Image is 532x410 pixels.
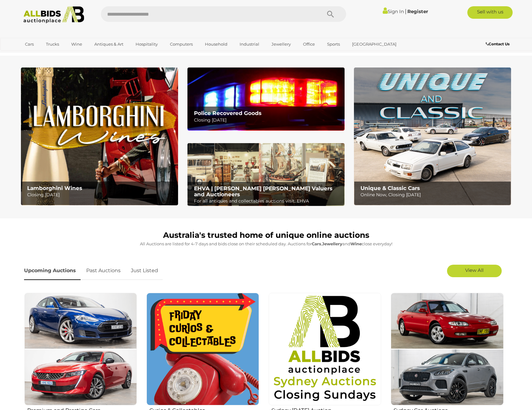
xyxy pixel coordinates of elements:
b: Unique & Classic Cars [360,185,420,191]
a: Upcoming Auctions [24,262,81,280]
p: Closing [DATE] [194,116,341,124]
b: Lamborghini Wines [27,185,82,191]
a: Wine [67,39,86,49]
img: Sydney Car Auctions [391,293,503,405]
a: Unique & Classic Cars Unique & Classic Cars Online Now, Closing [DATE] [354,67,511,205]
a: Household [201,39,231,49]
h1: Australia's trusted home of unique online auctions [24,231,508,240]
img: Premium and Prestige Cars [24,293,137,405]
img: Lamborghini Wines [21,67,178,205]
a: Sign In [383,8,404,14]
b: Police Recovered Goods [194,110,261,116]
strong: Cars [312,241,321,246]
a: Contact Us [486,41,511,47]
a: Just Listed [126,262,163,280]
a: Computers [166,39,197,49]
img: Unique & Classic Cars [354,67,511,205]
a: Industrial [236,39,263,49]
b: Contact Us [486,42,510,46]
a: View All [447,265,502,277]
p: Closing [DATE] [27,191,174,199]
img: Allbids.com.au [20,6,88,23]
img: Sydney Sunday Auction [269,293,381,405]
strong: Wine [351,241,362,246]
span: View All [465,267,484,273]
img: Curios & Collectables [147,293,259,405]
a: EHVA | Evans Hastings Valuers and Auctioneers EHVA | [PERSON_NAME] [PERSON_NAME] Valuers and Auct... [187,143,345,206]
a: Sell with us [467,6,513,19]
p: All Auctions are listed for 4-7 days and bids close on their scheduled day. Auctions for , and cl... [24,240,508,247]
a: Office [299,39,319,49]
a: Police Recovered Goods Police Recovered Goods Closing [DATE] [187,67,345,130]
a: Lamborghini Wines Lamborghini Wines Closing [DATE] [21,67,178,205]
img: Police Recovered Goods [187,67,345,130]
img: EHVA | Evans Hastings Valuers and Auctioneers [187,143,345,206]
a: Past Auctions [82,262,125,280]
a: [GEOGRAPHIC_DATA] [348,39,400,49]
a: Jewellery [267,39,295,49]
strong: Jewellery [322,241,342,246]
a: Trucks [42,39,63,49]
p: Online Now, Closing [DATE] [360,191,508,199]
a: Antiques & Art [90,39,127,49]
a: Cars [21,39,38,49]
a: Sports [323,39,344,49]
b: EHVA | [PERSON_NAME] [PERSON_NAME] Valuers and Auctioneers [194,185,332,197]
button: Search [315,6,346,22]
a: Hospitality [132,39,162,49]
span: | [405,8,406,15]
p: For all antiques and collectables auctions visit: EHVA [194,197,341,205]
a: Register [407,8,428,14]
